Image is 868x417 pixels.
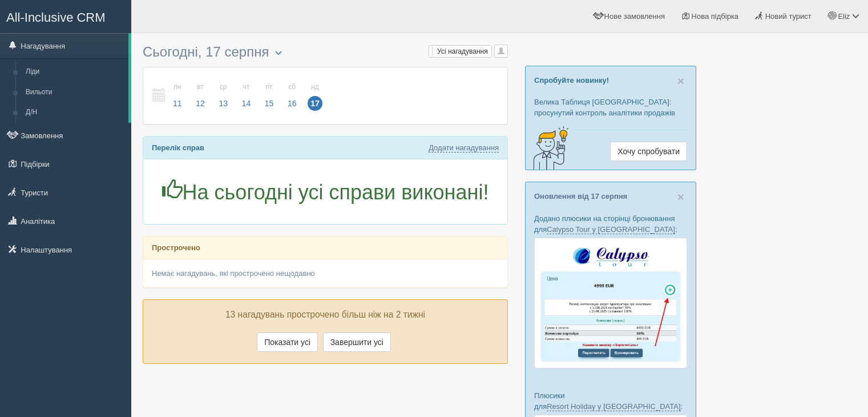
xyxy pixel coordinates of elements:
a: Ліди [21,62,128,82]
p: 13 нагадувань прострочено більш ніж на 2 тижні [152,308,499,322]
small: сб [285,82,300,92]
span: 16 [285,96,300,111]
span: Новий турист [765,12,812,21]
a: Д/Н [21,102,128,123]
small: ср [216,82,231,92]
a: Хочу спробувати [610,142,687,161]
span: × [677,190,684,203]
img: calypso-tour-proposal-crm-for-travel-agency.jpg [534,238,687,368]
small: вт [193,82,208,92]
a: сб 16 [281,76,303,115]
h3: Сьогодні, 17 серпня [143,45,508,61]
span: Усі нагадування [437,47,488,55]
small: пт [262,82,277,92]
a: Calypso Tour у [GEOGRAPHIC_DATA] [547,225,675,234]
span: 12 [193,96,208,111]
a: пт 15 [259,76,280,115]
button: Close [677,75,684,87]
div: Немає нагадувань, які прострочено нещодавно [143,259,507,287]
a: вт 12 [189,76,211,115]
p: Спробуйте новинку! [534,75,687,86]
span: All-Inclusive CRM [6,10,106,25]
a: ср 13 [212,76,234,115]
p: Додано плюсики на сторінці бронювання для : [534,213,687,235]
a: пн 11 [167,76,188,115]
p: Плюсики для : [534,390,687,412]
button: Показати усі [257,332,318,352]
a: Оновлення від 17 серпня [534,192,627,201]
a: Додати нагадування [429,143,499,153]
b: Перелік справ [152,143,204,152]
h1: На сьогодні усі справи виконані! [152,179,499,204]
button: Close [677,191,684,203]
small: чт [239,82,254,92]
span: 15 [262,96,277,111]
a: Вильоти [21,82,128,103]
span: Нова підбірка [692,12,739,21]
b: Прострочено [152,243,200,252]
span: Нове замовлення [604,12,665,21]
button: Завершити усі [323,332,391,352]
img: creative-idea-2907357.png [526,125,571,171]
span: 13 [216,96,231,111]
span: × [677,74,684,87]
small: пн [170,82,185,92]
span: Eliz [838,12,850,21]
p: Велика Таблиця [GEOGRAPHIC_DATA]: просунутий контроль аналітики продажів [534,97,687,118]
a: нд 17 [304,76,323,115]
span: 14 [239,96,254,111]
span: 17 [308,96,322,111]
small: нд [308,82,322,92]
a: Resort Holiday у [GEOGRAPHIC_DATA] [547,402,680,411]
span: 11 [170,96,185,111]
a: чт 14 [236,76,257,115]
a: All-Inclusive CRM [1,1,131,32]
